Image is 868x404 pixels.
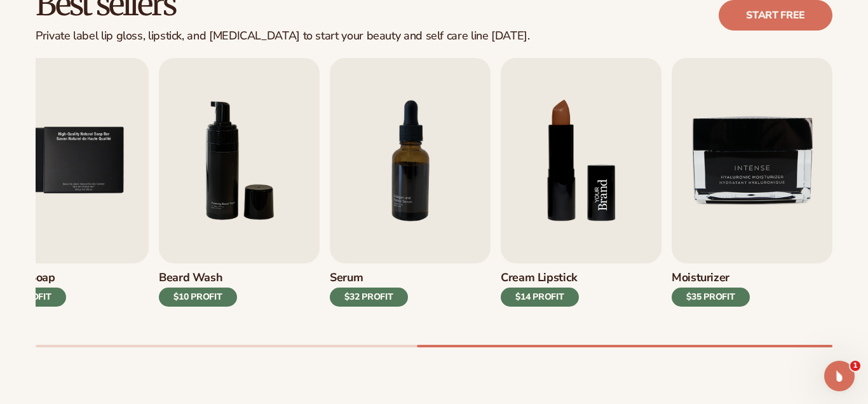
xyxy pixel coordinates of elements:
[501,288,579,307] div: $14 PROFIT
[501,271,579,285] h3: Cream Lipstick
[159,271,237,285] h3: Beard Wash
[850,361,860,371] span: 1
[36,29,530,43] div: Private label lip gloss, lipstick, and [MEDICAL_DATA] to start your beauty and self care line [DA...
[672,288,750,307] div: $35 PROFIT
[330,271,408,285] h3: Serum
[501,58,661,263] img: Shopify Image 12
[672,271,750,285] h3: Moisturizer
[330,288,408,307] div: $32 PROFIT
[159,58,320,324] a: 6 / 9
[501,58,661,324] a: 8 / 9
[330,58,491,324] a: 7 / 9
[824,361,855,391] iframe: Intercom live chat
[672,58,832,324] a: 9 / 9
[159,288,237,307] div: $10 PROFIT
